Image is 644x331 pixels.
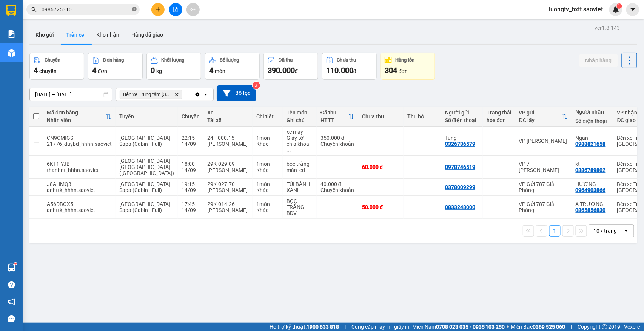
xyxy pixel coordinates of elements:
button: caret-down [626,3,639,16]
strong: 0369 525 060 [533,324,565,330]
div: HƯƠNG [576,181,610,187]
span: caret-down [630,6,636,13]
div: Thu hộ [407,113,438,119]
strong: 0708 023 035 - 0935 103 250 [436,324,505,330]
span: ... [287,147,291,153]
input: Tìm tên, số ĐT hoặc mã đơn [42,5,131,14]
div: 22:15 [182,135,200,141]
th: Toggle SortBy [515,107,572,127]
span: đ [353,68,356,74]
span: Miền Nam [412,323,505,331]
div: 24F-000.15 [207,135,249,141]
div: Giấy tờ chìa khóa dán yên xe [287,135,313,153]
div: Số điện thoại [576,118,610,124]
span: ⚪️ [507,325,509,328]
div: 18:00 [182,161,200,167]
div: J8AHMQ3L [47,181,112,187]
span: 304 [385,66,397,75]
div: 29K-029.09 [207,161,249,167]
div: Tung [445,135,479,141]
div: 21776_duybd_hhhn.saoviet [47,141,112,147]
div: 0865856830 [576,207,606,213]
span: Miền Bắc [511,323,565,331]
div: 17:45 [182,201,200,207]
button: Chưa thu110.000đ [322,53,377,80]
div: Chuyển khoản [320,141,354,147]
input: Selected Bến xe Trung tâm Lào Cai. [184,91,185,98]
div: Tài xế [207,117,249,123]
div: hóa đơn [487,117,512,123]
div: A TRƯỜNG [576,201,610,207]
div: [PERSON_NAME] [207,207,249,213]
div: Tên món [287,110,313,116]
button: plus [151,3,165,16]
span: [GEOGRAPHIC_DATA] - Sapa (Cabin - Full) [119,201,173,213]
button: aim [186,3,200,16]
div: Tuyến [119,113,174,119]
span: 0 [151,66,155,75]
img: warehouse-icon [8,264,15,272]
div: 0978746519 [445,164,475,170]
div: Ngân [576,135,610,141]
span: 1 [618,3,621,9]
span: đơn [399,68,408,74]
span: 4 [209,66,213,75]
div: 19:15 [182,181,200,187]
div: 0988821658 [576,141,606,147]
div: 0964903866 [576,187,606,193]
span: Bến xe Trung tâm Lào Cai, close by backspace [120,90,182,99]
div: Chưa thu [337,57,356,63]
div: Đơn hàng [103,57,124,63]
div: Mã đơn hàng [47,110,106,116]
button: Khối lượng0kg [146,53,201,80]
img: logo-vxr [6,5,16,16]
sup: 1 [617,3,622,9]
span: Hỗ trợ kỹ thuật: [270,323,339,331]
div: bọc trắng màn led [287,161,313,173]
div: 1 món [256,201,279,207]
div: Đã thu [320,110,348,116]
sup: 3 [253,82,260,89]
svg: Clear all [194,91,200,97]
div: ĐC lấy [519,117,562,123]
button: 1 [549,225,561,237]
span: món [215,68,225,74]
button: Nhập hàng [579,54,618,67]
div: 1 món [256,181,279,187]
div: Ghi chú [287,117,313,123]
button: Đơn hàng4đơn [88,53,143,80]
div: ver 1.8.143 [595,24,620,32]
div: VP gửi [519,110,562,116]
div: anhttk_hhhn.saoviet [47,187,112,193]
div: Chi tiết [256,113,279,119]
div: 14/09 [182,207,200,213]
div: Khác [256,187,279,193]
button: file-add [169,3,182,16]
button: Trên xe [60,26,90,44]
div: thanhnt_hhhn.saoviet [47,167,112,173]
div: Chuyến [45,57,60,63]
th: Toggle SortBy [317,107,358,127]
span: kg [156,68,162,74]
button: Chuyến4chuyến [29,53,84,80]
div: 0833243000 [445,204,475,210]
span: plus [156,7,161,12]
div: 50.000 đ [362,204,400,210]
button: Bộ lọc [217,85,256,101]
div: [PERSON_NAME] [207,187,249,193]
span: đ [295,68,298,74]
div: Khác [256,141,279,147]
div: 60.000 đ [362,164,400,170]
div: Người nhận [576,109,610,115]
div: 1 món [256,161,279,167]
span: file-add [173,7,178,12]
span: luongtv_bxtt.saoviet [543,5,609,14]
div: Xe [207,110,249,116]
button: Số lượng4món [205,53,260,80]
div: 0386789802 [576,167,606,173]
div: 0378009299 [445,184,475,190]
div: VP 7 [PERSON_NAME] [519,161,568,173]
sup: 1 [14,263,17,265]
span: 390.000 [268,66,295,75]
div: 6KT1IYJB [47,161,112,167]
